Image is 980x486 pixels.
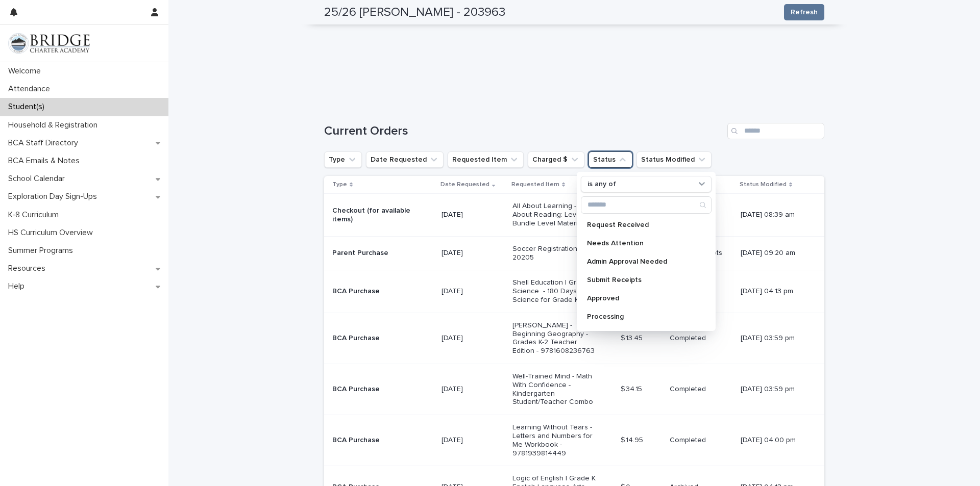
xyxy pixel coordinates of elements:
img: V1C1m3IdTEidaUdm9Hs0 [8,33,90,54]
tr: BCA Purchase[DATE][PERSON_NAME] - Beginning Geography - Grades K-2 Teacher Edition - 978160823676... [324,313,824,364]
p: Approved [587,295,695,302]
p: BCA Purchase [332,287,418,296]
p: [DATE] [442,436,504,445]
p: BCA Staff Directory [4,138,86,148]
p: [DATE] 04:13 pm [741,287,808,296]
p: Needs Attention [587,240,695,247]
p: Processing [587,313,695,320]
p: Student(s) [4,102,53,112]
p: BCA Purchase [332,436,418,445]
p: [DATE] 03:59 pm [741,334,808,343]
tr: Parent Purchase[DATE]Soccer Registration - Fall 20205$ 60.00$ 60.00 Submit Receipts[DATE] 09:20 am [324,236,824,270]
p: is any of [587,180,616,189]
h1: Current Orders [324,124,723,139]
p: [DATE] [442,211,504,219]
p: Learning Without Tears - Letters and Numbers for Me Workbook - 9781939814449 [512,423,598,457]
tr: Checkout (for available items)[DATE]All About Learning - All About Reading: Level 1 Bundle Level ... [324,194,824,236]
p: Requested Item [511,179,559,190]
p: [DATE] [442,385,504,394]
p: Type [332,179,347,190]
button: Status [589,151,632,168]
p: [DATE] [442,334,504,343]
p: BCA Emails & Notes [4,156,88,166]
p: Submit Receipts [587,276,695,284]
p: Completed [670,385,732,394]
p: Request Received [587,221,695,228]
p: Shell Education | Grade K Science - 180 Days of Science for Grade K [512,278,598,304]
p: Status Modified [740,179,787,190]
p: Admin Approval Needed [587,258,695,265]
tr: BCA Purchase[DATE]Shell Education | Grade K Science - 180 Days of Science for Grade K$ 0$ 0 Archi... [324,270,824,313]
button: Status Modified [636,151,712,168]
input: Search [581,197,711,213]
p: BCA Purchase [332,385,418,394]
input: Search [727,123,824,139]
tr: BCA Purchase[DATE]Learning Without Tears - Letters and Numbers for Me Workbook - 9781939814449$ 1... [324,415,824,466]
p: Completed [670,334,732,343]
p: School Calendar [4,174,73,184]
p: [DATE] [442,249,504,258]
p: Exploration Day Sign-Ups [4,192,105,201]
button: Requested Item [448,151,524,168]
p: $ 13.45 [621,332,645,343]
p: Completed [670,436,732,445]
tr: BCA Purchase[DATE]Well-Trained Mind - Math With Confidence - Kindergarten Student/Teacher Combo$ ... [324,364,824,415]
p: Date Requested [440,179,489,190]
button: Type [324,151,362,168]
p: Help [4,282,33,291]
button: Refresh [784,4,824,20]
button: Date Requested [366,151,444,168]
p: K-8 Curriculum [4,210,67,220]
p: [DATE] 03:59 pm [741,385,808,394]
p: Resources [4,264,54,273]
p: Summer Programs [4,246,81,255]
p: [DATE] 08:39 am [741,211,808,219]
p: Checkout (for available items) [332,207,418,224]
p: Well-Trained Mind - Math With Confidence - Kindergarten Student/Teacher Combo [512,372,598,406]
p: HS Curriculum Overview [4,228,101,238]
p: [DATE] 04:00 pm [741,436,808,445]
p: $ 14.95 [621,434,645,445]
p: BCA Purchase [332,334,418,343]
div: Search [581,196,712,214]
p: All About Learning - All About Reading: Level 1 Bundle Level Materials [512,202,598,227]
p: Attendance [4,84,58,94]
p: Welcome [4,66,49,76]
p: Household & Registration [4,120,106,130]
span: Refresh [791,7,818,17]
h2: 25/26 [PERSON_NAME] - 203963 [324,5,505,20]
button: Charged $ [528,151,584,168]
p: Soccer Registration - Fall 20205 [512,245,598,262]
p: [PERSON_NAME] - Beginning Geography - Grades K-2 Teacher Edition - 9781608236763 [512,321,598,355]
p: [DATE] [442,287,504,296]
p: $ 34.15 [621,383,644,394]
p: [DATE] 09:20 am [741,249,808,258]
p: Parent Purchase [332,249,418,258]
